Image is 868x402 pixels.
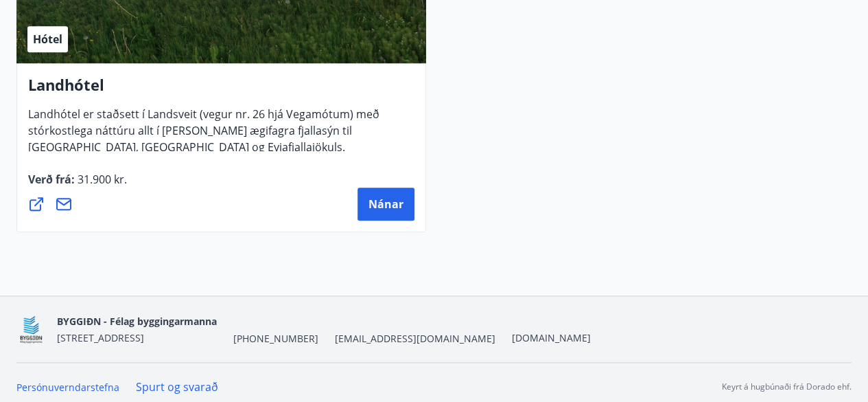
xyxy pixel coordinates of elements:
[28,74,414,106] h4: Landhótel
[368,197,403,212] span: Nánar
[512,331,591,344] a: [DOMAIN_NAME]
[57,315,217,328] span: BYGGIÐN - Félag byggingarmanna
[28,107,379,166] span: Landhótel er staðsett í Landsveit (vegur nr. 26 hjá Vegamótum) með stórkostlega náttúru allt í [P...
[233,332,318,346] span: [PHONE_NUMBER]
[75,172,127,187] span: 31.900 kr.
[33,32,62,47] span: Hótel
[57,331,144,344] span: [STREET_ADDRESS]
[722,381,852,393] p: Keyrt á hugbúnaði frá Dorado ehf.
[136,379,218,394] a: Spurt og svarað
[16,315,46,344] img: BKlGVmlTW1Qrz68WFGMFQUcXHWdQd7yePWMkvn3i.png
[28,172,127,198] span: Verð frá :
[335,332,495,346] span: [EMAIL_ADDRESS][DOMAIN_NAME]
[16,381,119,394] a: Persónuverndarstefna
[357,188,414,221] button: Nánar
